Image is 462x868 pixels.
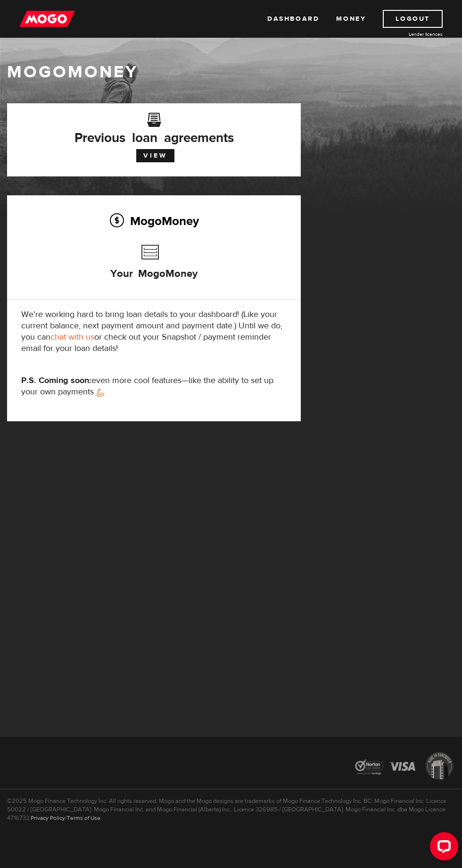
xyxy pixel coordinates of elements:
[422,828,462,868] iframe: LiveChat chat widget
[21,211,287,231] h2: MogoMoney
[21,375,91,386] strong: P.S. Coming soon:
[346,745,462,789] img: legal-icons-92a2ffecb4d32d839781d1b4e4802d7b.png
[372,31,443,38] a: Lender licences
[21,119,287,142] h3: Previous loan agreements
[383,10,443,28] a: Logout
[19,10,75,28] img: mogo_logo-11ee424be714fa7cbb0f0f49df9e16ec.png
[21,309,287,354] p: We're working hard to bring loan details to your dashboard! (Like your current balance, next paym...
[267,10,319,28] a: Dashboard
[97,389,104,397] img: strong arm emoji
[21,375,287,398] p: even more cool features—like the ability to set up your own payments
[31,814,65,822] a: Privacy Policy
[336,10,366,28] a: Money
[7,62,455,82] h1: MogoMoney
[50,332,94,342] a: chat with us
[136,149,174,162] a: View
[110,240,198,294] h3: Your MogoMoney
[67,814,100,822] a: Terms of Use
